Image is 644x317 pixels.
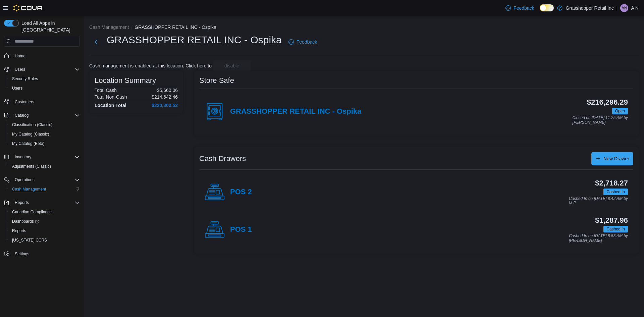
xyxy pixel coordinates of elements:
button: Inventory [1,152,83,162]
button: Reports [1,198,83,207]
span: Cashed In [606,189,625,195]
button: Adjustments (Classic) [7,162,83,171]
span: AN [622,4,627,12]
button: disable [213,60,251,71]
h3: $216,296.29 [587,98,628,106]
a: [US_STATE] CCRS [9,236,50,244]
span: Canadian Compliance [9,208,80,216]
a: Feedback [286,35,320,49]
button: Operations [12,176,37,184]
button: Settings [1,249,83,259]
a: My Catalog (Beta) [9,140,47,148]
span: Dark Mode [540,11,540,12]
span: Open [615,108,625,114]
span: My Catalog (Beta) [9,140,80,148]
span: New Drawer [603,155,629,162]
button: Cash Management [89,24,129,30]
span: Adjustments (Classic) [9,162,80,170]
span: Users [9,84,80,92]
h4: GRASSHOPPER RETAIL INC - Ospika [230,107,361,116]
span: Users [12,86,22,91]
button: Reports [7,226,83,235]
h3: $2,718.27 [595,179,628,187]
button: My Catalog (Beta) [7,139,83,148]
p: Grasshopper Retail Inc [566,4,614,12]
span: Reports [9,227,80,235]
a: Classification (Classic) [9,121,55,129]
h6: Total Non-Cash [95,94,127,100]
span: Cash Management [9,185,80,193]
a: Users [9,84,25,92]
button: Operations [1,175,83,184]
input: Dark Mode [540,4,554,11]
h4: POS 1 [230,225,252,234]
button: Canadian Compliance [7,207,83,217]
span: Customers [15,99,34,105]
button: Catalog [12,111,31,119]
span: Cashed In [603,226,628,232]
span: Settings [12,250,80,258]
span: Adjustments (Classic) [12,164,51,169]
span: Users [12,65,80,73]
span: Home [12,51,80,60]
p: Cashed In on [DATE] 8:42 AM by M P [569,197,628,206]
span: Catalog [12,111,80,119]
span: Security Roles [12,76,38,82]
span: Washington CCRS [9,236,80,244]
span: My Catalog (Beta) [12,141,45,146]
button: [US_STATE] CCRS [7,235,83,245]
a: Feedback [503,1,537,15]
span: Reports [15,200,29,205]
a: Reports [9,227,29,235]
button: Classification (Classic) [7,120,83,129]
span: Feedback [514,5,534,11]
span: Cash Management [12,187,46,192]
span: Home [15,53,25,59]
span: Dashboards [9,217,80,225]
a: Adjustments (Classic) [9,162,54,170]
p: Cashed In on [DATE] 8:53 AM by [PERSON_NAME] [569,234,628,243]
button: Users [7,84,83,93]
p: A N [631,4,639,12]
a: My Catalog (Classic) [9,130,52,138]
span: Operations [15,177,35,182]
p: | [616,4,618,12]
button: GRASSHOPPER RETAIL INC - Ospika [135,24,216,30]
span: Classification (Classic) [9,121,80,129]
img: Cova [13,5,43,11]
span: Feedback [297,39,317,45]
button: Next [89,35,103,49]
span: Settings [15,251,29,257]
span: Canadian Compliance [12,209,52,215]
button: Users [1,65,83,74]
button: Reports [12,199,32,207]
span: Users [15,67,25,72]
span: Security Roles [9,75,80,83]
span: My Catalog (Classic) [9,130,80,138]
span: Cashed In [606,226,625,232]
h3: Store Safe [199,76,234,85]
span: My Catalog (Classic) [12,131,49,137]
button: My Catalog (Classic) [7,129,83,139]
span: Dashboards [12,219,39,224]
button: Cash Management [7,184,83,194]
h6: Total Cash [95,88,117,93]
button: Users [12,65,28,73]
a: Canadian Compliance [9,208,54,216]
p: Closed on [DATE] 11:25 AM by [PERSON_NAME] [573,116,628,125]
span: Classification (Classic) [12,122,53,127]
a: Dashboards [7,217,83,226]
a: Customers [12,98,37,106]
span: Reports [12,199,80,207]
span: disable [224,62,239,69]
a: Settings [12,250,32,258]
button: Inventory [12,153,34,161]
a: Security Roles [9,75,41,83]
h3: Cash Drawers [199,155,246,163]
h4: Location Total [95,103,126,108]
span: [US_STATE] CCRS [12,237,47,243]
span: Load All Apps in [GEOGRAPHIC_DATA] [19,20,80,33]
span: Reports [12,228,26,233]
h4: $220,302.52 [152,103,178,108]
button: Customers [1,97,83,107]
